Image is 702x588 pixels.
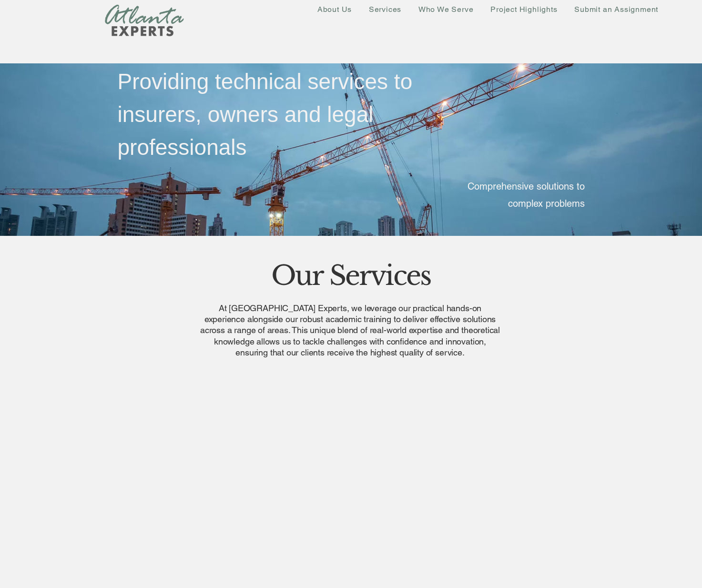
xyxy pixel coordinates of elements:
span: Our Services [271,259,430,292]
span: Project Highlights [490,5,557,14]
span: Comprehensive solutions to complex problems [468,181,585,209]
span: At [GEOGRAPHIC_DATA] Experts, we leverage our practical hands-on experience alongside our robust ... [200,303,500,358]
span: About Us [317,5,352,14]
span: Submit an Assignment [574,5,658,14]
span: Providing technical services to insurers, owners and legal professionals [118,69,413,160]
span: Who We Serve [418,5,474,14]
span: Services [369,5,401,14]
img: New Logo Transparent Background_edited.png [105,4,184,37]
